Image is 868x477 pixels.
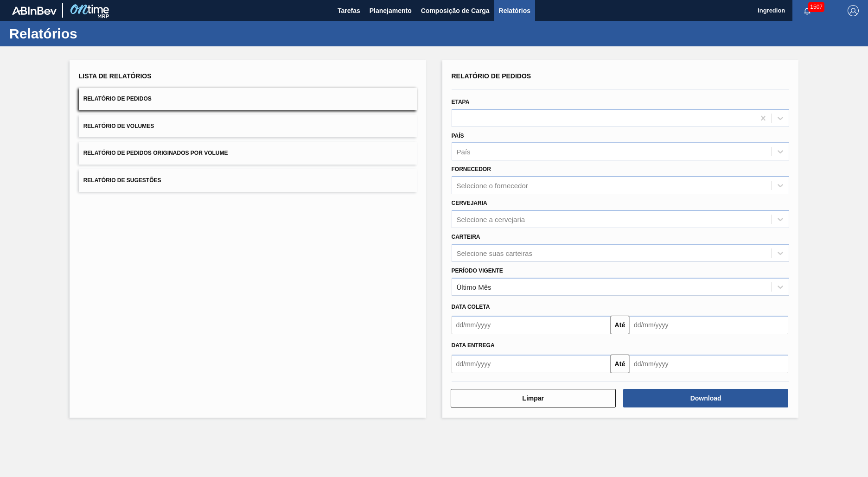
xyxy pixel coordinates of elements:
[9,28,174,39] h1: Relatórios
[629,316,788,334] input: dd/mm/yyyy
[452,342,495,349] span: Data Entrega
[452,267,503,274] label: Período Vigente
[370,5,412,16] span: Planejamento
[451,389,616,407] button: Limpar
[611,355,629,373] button: Até
[457,215,525,223] div: Selecione a cervejaria
[83,123,154,129] span: Relatório de Volumes
[83,95,152,102] span: Relatório de Pedidos
[452,355,611,373] input: dd/mm/yyyy
[452,72,531,80] span: Relatório de Pedidos
[83,177,161,184] span: Relatório de Sugestões
[623,389,788,407] button: Download
[79,115,417,138] button: Relatório de Volumes
[12,6,57,15] img: TNhmsLtSVTkK8tSr43FrP2fwEKptu5GPRR3wAAAABJRU5ErkJggg==
[79,142,417,165] button: Relatório de Pedidos Originados por Volume
[338,5,360,16] span: Tarefas
[457,148,471,156] div: País
[611,316,629,334] button: Até
[83,150,228,156] span: Relatório de Pedidos Originados por Volume
[629,355,788,373] input: dd/mm/yyyy
[808,2,824,12] span: 1507
[499,5,530,16] span: Relatórios
[452,99,470,105] label: Etapa
[452,304,490,310] span: Data coleta
[452,234,480,240] label: Carteira
[79,88,417,110] button: Relatório de Pedidos
[457,283,491,291] div: Último Mês
[457,249,532,257] div: Selecione suas carteiras
[452,166,491,172] label: Fornecedor
[792,4,822,17] button: Notificações
[79,72,152,80] span: Lista de Relatórios
[421,5,490,16] span: Composição de Carga
[848,5,859,16] img: Logout
[452,200,487,206] label: Cervejaria
[79,169,417,192] button: Relatório de Sugestões
[452,316,611,334] input: dd/mm/yyyy
[457,182,528,190] div: Selecione o fornecedor
[452,133,464,139] label: País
